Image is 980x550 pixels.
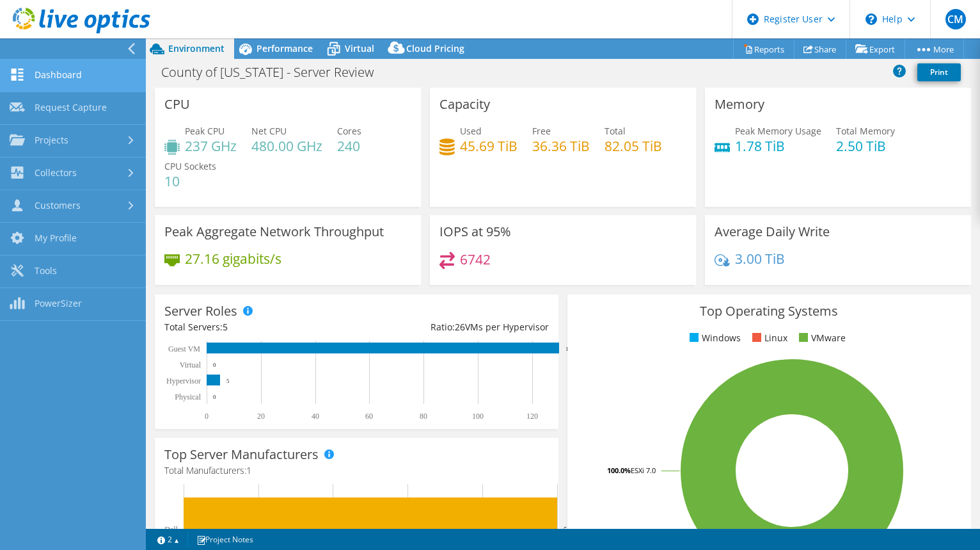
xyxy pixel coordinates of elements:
[472,412,484,421] text: 100
[223,321,228,333] span: 5
[312,412,319,421] text: 40
[735,125,821,137] span: Peak Memory Usage
[605,139,662,153] h4: 82.05 TiB
[168,344,200,353] text: Guest VM
[460,139,518,153] h4: 45.69 TiB
[187,531,262,547] a: Project Notes
[917,63,961,81] a: Print
[164,464,549,478] h4: Total Manufacturers:
[715,97,764,111] h3: Memory
[155,65,393,79] h1: County of [US_STATE] - Server Review
[526,412,538,421] text: 120
[185,125,225,137] span: Peak CPU
[905,39,964,59] a: More
[836,125,895,137] span: Total Memory
[251,139,322,153] h4: 480.00 GHz
[607,465,631,475] tspan: 100.0%
[251,125,287,137] span: Net CPU
[164,304,237,318] h3: Server Roles
[164,160,216,172] span: CPU Sockets
[164,448,319,462] h3: Top Server Manufacturers
[205,412,209,421] text: 0
[439,97,490,111] h3: Capacity
[406,42,464,54] span: Cloud Pricing
[257,412,265,421] text: 20
[455,321,465,333] span: 26
[185,139,237,153] h4: 237 GHz
[532,139,590,153] h4: 36.36 TiB
[945,9,966,29] span: CM
[631,465,656,475] tspan: ESXi 7.0
[337,125,361,137] span: Cores
[175,392,201,401] text: Physical
[226,378,230,384] text: 5
[460,252,491,266] h4: 6742
[439,225,511,239] h3: IOPS at 95%
[356,320,548,334] div: Ratio: VMs per Hypervisor
[213,394,216,400] text: 0
[148,531,188,547] a: 2
[164,97,190,111] h3: CPU
[337,139,361,153] h4: 240
[836,139,895,153] h4: 2.50 TiB
[180,360,202,369] text: Virtual
[735,139,821,153] h4: 1.78 TiB
[532,125,551,137] span: Free
[164,525,178,534] text: Dell
[605,125,626,137] span: Total
[420,412,427,421] text: 80
[345,42,374,54] span: Virtual
[865,13,877,25] svg: \n
[257,42,313,54] span: Performance
[735,252,785,266] h4: 3.00 TiB
[164,174,216,188] h4: 10
[460,125,482,137] span: Used
[794,39,846,59] a: Share
[577,304,961,318] h3: Top Operating Systems
[164,225,384,239] h3: Peak Aggregate Network Throughput
[796,331,846,345] li: VMware
[715,225,830,239] h3: Average Daily Write
[185,252,281,266] h4: 27.16 gigabits/s
[686,331,741,345] li: Windows
[166,376,201,385] text: Hypervisor
[846,39,905,59] a: Export
[733,39,794,59] a: Reports
[164,320,356,334] div: Total Servers:
[365,412,373,421] text: 60
[213,362,216,368] text: 0
[749,331,787,345] li: Linux
[246,464,251,476] span: 1
[168,42,225,54] span: Environment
